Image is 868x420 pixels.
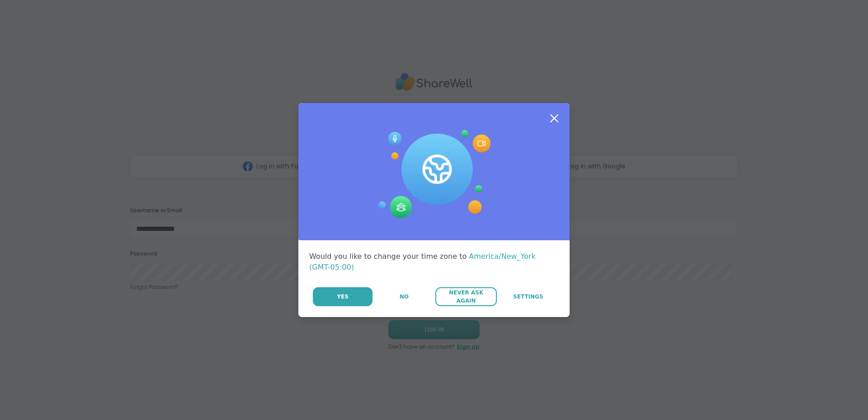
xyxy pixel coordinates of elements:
button: Never Ask Again [435,287,496,306]
img: Session Experience [377,130,491,219]
span: America/New_York (GMT-05:00) [309,252,536,271]
span: Settings [513,293,543,301]
span: No [400,293,409,301]
span: Never Ask Again [440,289,492,305]
button: No [373,287,434,306]
button: Yes [313,287,373,306]
div: Would you like to change your time zone to [309,251,559,273]
span: Yes [337,293,349,301]
a: Settings [498,287,559,306]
